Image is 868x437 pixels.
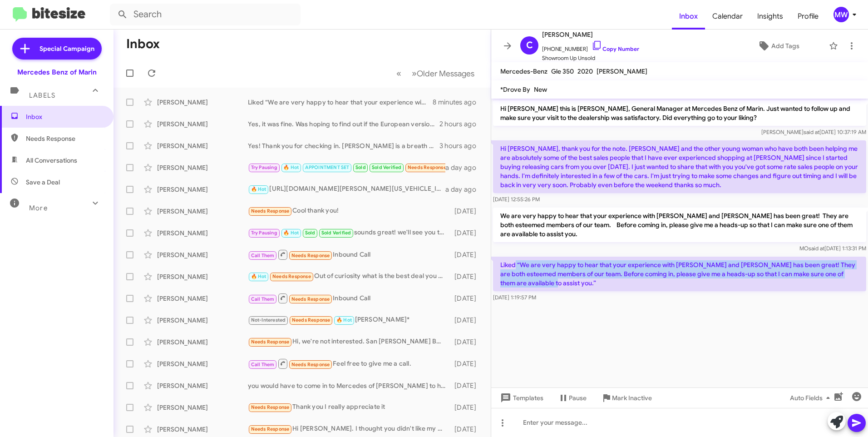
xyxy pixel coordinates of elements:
[321,230,351,236] span: Sold Verified
[433,98,483,107] div: 8 minutes ago
[439,141,483,150] div: 3 hours ago
[406,64,480,83] button: Next
[833,7,849,22] div: MW
[790,3,826,30] a: Profile
[248,402,450,412] div: Thank you I really appreciate it
[248,315,450,325] div: [PERSON_NAME]*
[551,390,594,406] button: Pause
[809,245,824,252] span: said at
[493,100,866,126] p: Hi [PERSON_NAME] this is [PERSON_NAME], General Manager at Mercedes Benz of Marin. Just wanted to...
[248,119,439,129] div: Yes, it was fine. Was hoping to find out if the European version of the ev Metris was coming to t...
[450,403,483,412] div: [DATE]
[292,317,330,323] span: Needs Response
[157,294,248,303] div: [PERSON_NAME]
[491,390,551,406] button: Templates
[251,208,290,214] span: Needs Response
[498,390,543,406] span: Templates
[336,317,352,323] span: 🔥 Hot
[761,129,866,135] span: [PERSON_NAME] [DATE] 10:37:19 AM
[251,230,277,236] span: Try Pausing
[29,91,55,99] span: Labels
[534,85,547,94] span: New
[672,3,705,30] a: Inbox
[29,204,48,212] span: More
[305,230,316,236] span: Sold
[493,196,540,203] span: [DATE] 12:55:26 PM
[577,67,593,75] span: 2020
[39,44,94,53] span: Special Campaign
[732,38,824,54] button: Add Tags
[248,162,445,173] div: Dear Both, I have been remiss in filling out the dealer survey I received after leasing my new ca...
[248,249,450,260] div: Inbound Call
[450,272,483,281] div: [DATE]
[569,390,587,406] span: Pause
[391,64,480,83] nav: Page navigation example
[450,338,483,347] div: [DATE]
[790,390,833,406] span: Auto Fields
[500,67,547,75] span: Mercedes-Benz
[17,68,97,77] div: Mercedes Benz of Marin
[445,163,483,172] div: a day ago
[157,163,248,172] div: [PERSON_NAME]
[291,296,330,302] span: Needs Response
[251,362,275,367] span: Call Them
[26,112,103,121] span: Inbox
[291,362,330,367] span: Needs Response
[157,228,248,238] div: [PERSON_NAME]
[251,339,290,345] span: Needs Response
[157,98,248,107] div: [PERSON_NAME]
[542,29,639,40] span: [PERSON_NAME]
[26,178,60,187] span: Save a Deal
[417,69,474,79] span: Older Messages
[157,338,248,347] div: [PERSON_NAME]
[157,141,248,150] div: [PERSON_NAME]
[110,4,301,25] input: Search
[804,129,819,135] span: said at
[551,67,574,75] span: Gle 350
[493,208,866,242] p: We are very happy to hear that your experience with [PERSON_NAME] and [PERSON_NAME] has been grea...
[12,38,102,60] a: Special Campaign
[408,164,446,170] span: Needs Response
[248,271,450,282] div: Out of curiosity what is the best deal you are able to do?
[450,381,483,390] div: [DATE]
[396,68,401,79] span: «
[493,140,866,193] p: Hi [PERSON_NAME], thank you for the note. [PERSON_NAME] and the other young woman who have both b...
[283,164,299,170] span: 🔥 Hot
[157,425,248,434] div: [PERSON_NAME]
[542,54,639,63] span: Showroom Up Unsold
[750,3,790,30] a: Insights
[305,164,350,170] span: APPOINTMENT SET
[450,207,483,216] div: [DATE]
[450,250,483,259] div: [DATE]
[450,316,483,325] div: [DATE]
[248,381,450,390] div: you would have to come in to Mercedes of [PERSON_NAME] to have [PERSON_NAME] work with you directly
[248,358,450,369] div: Feel free to give me a call.
[251,186,266,192] span: 🔥 Hot
[783,390,841,406] button: Auto Fields
[439,119,483,129] div: 2 hours ago
[705,3,750,30] span: Calendar
[493,294,536,301] span: [DATE] 1:19:57 PM
[126,37,160,51] h1: Inbox
[493,257,866,291] p: Liked “We are very happy to hear that your experience with [PERSON_NAME] and [PERSON_NAME] has be...
[251,317,286,323] span: Not-Interested
[594,390,659,406] button: Mark Inactive
[597,67,647,75] span: [PERSON_NAME]
[251,164,277,170] span: Try Pausing
[542,40,639,54] span: [PHONE_NUMBER]
[291,253,330,258] span: Needs Response
[771,38,799,54] span: Add Tags
[450,359,483,368] div: [DATE]
[251,296,275,302] span: Call Them
[412,68,417,79] span: »
[248,98,433,107] div: Liked “We are very happy to hear that your experience with [PERSON_NAME] and [PERSON_NAME] has be...
[372,164,402,170] span: Sold Verified
[251,404,290,410] span: Needs Response
[826,7,858,22] button: MW
[283,230,299,236] span: 🔥 Hot
[157,316,248,325] div: [PERSON_NAME]
[157,272,248,281] div: [PERSON_NAME]
[248,184,445,194] div: [URL][DOMAIN_NAME][PERSON_NAME][US_VEHICLE_IDENTIFICATION_NUMBER]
